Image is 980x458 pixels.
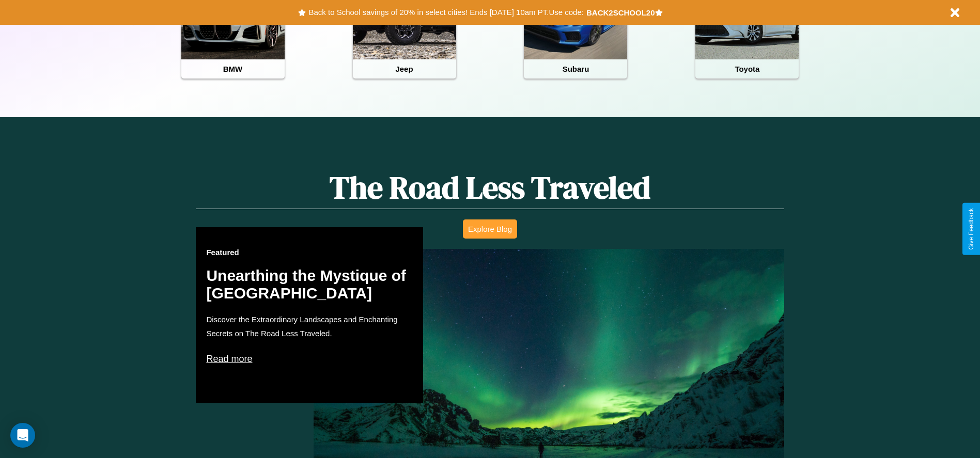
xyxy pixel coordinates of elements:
h1: The Road Less Traveled [196,166,784,209]
div: Open Intercom Messenger [10,423,35,448]
h4: BMW [181,59,285,78]
p: Discover the Extraordinary Landscapes and Enchanting Secrets on The Road Less Traveled. [206,312,413,340]
h4: Jeep [353,59,456,78]
button: Back to School savings of 20% in select cities! Ends [DATE] 10am PT.Use code: [306,5,586,20]
h4: Subaru [524,59,627,78]
h3: Featured [206,248,413,257]
p: Read more [206,351,413,367]
b: BACK2SCHOOL20 [586,8,655,17]
h2: Unearthing the Mystique of [GEOGRAPHIC_DATA] [206,267,413,302]
div: Give Feedback [968,208,975,250]
h4: Toyota [695,59,799,78]
button: Explore Blog [463,219,517,239]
